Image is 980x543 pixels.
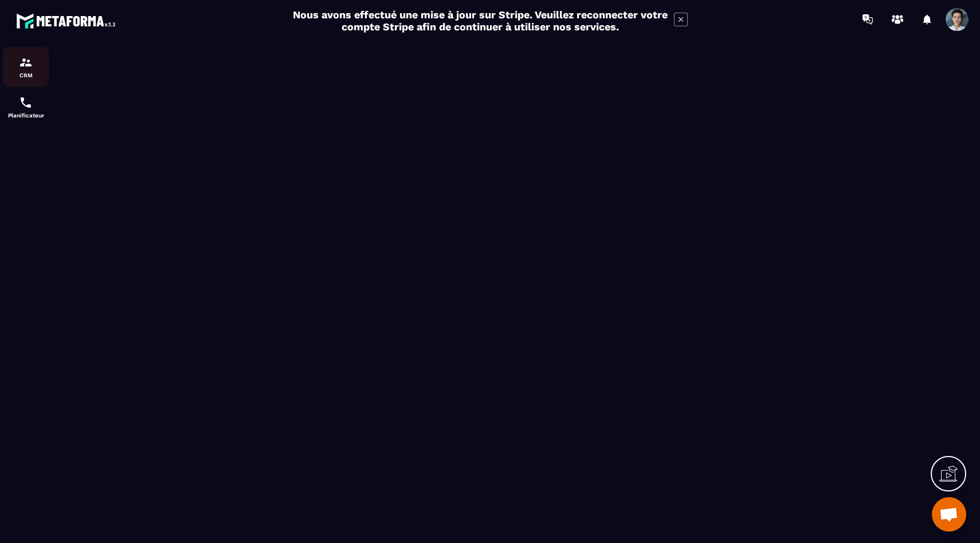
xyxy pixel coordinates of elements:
[292,9,668,33] h2: Nous avons effectué une mise à jour sur Stripe. Veuillez reconnecter votre compte Stripe afin de ...
[19,96,33,109] img: scheduler
[3,72,49,78] p: CRM
[932,497,966,532] div: Ouvrir le chat
[3,112,49,119] p: Planificateur
[3,47,49,87] a: formationformationCRM
[19,56,33,69] img: formation
[3,87,49,127] a: schedulerschedulerPlanificateur
[16,10,119,32] img: logo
